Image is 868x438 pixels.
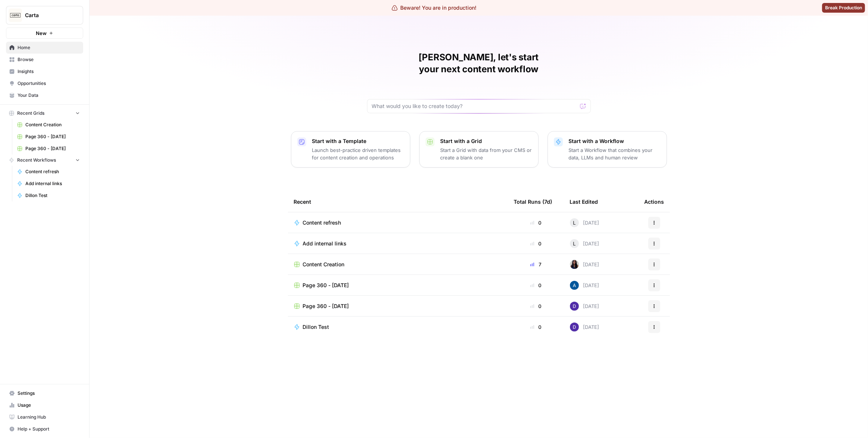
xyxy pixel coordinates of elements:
span: Page 360 - [DATE] [303,282,349,289]
span: Dillon Test [25,192,80,199]
div: [DATE] [570,260,599,269]
a: Your Data [6,89,83,101]
a: Page 360 - [DATE] [294,282,502,289]
img: 6clbhjv5t98vtpq4yyt91utag0vy [570,302,579,311]
p: Start a Workflow that combines your data, LLMs and human review [569,146,661,161]
a: Content Creation [14,119,83,131]
span: Your Data [18,92,80,99]
button: Workspace: Carta [6,6,83,25]
a: Dillon Test [294,323,502,331]
div: [DATE] [570,239,599,248]
span: Page 360 - [DATE] [303,302,349,310]
span: Page 360 - [DATE] [25,145,80,152]
a: Dillon Test [14,190,83,201]
button: New [6,28,83,39]
div: Beware! You are in production! [392,4,477,12]
span: Recent Workflows [17,157,56,164]
div: Total Runs (7d) [514,191,552,212]
button: Help + Support [6,423,83,435]
span: Opportunities [18,80,80,87]
a: Page 360 - [DATE] [14,131,83,143]
a: Browse [6,54,83,66]
img: he81ibor8lsei4p3qvg4ugbvimgp [570,281,579,290]
span: Page 360 - [DATE] [25,133,80,140]
p: Start with a Grid [441,137,532,145]
span: Add internal links [25,180,80,187]
span: Content Creation [25,121,80,128]
input: What would you like to create today? [372,102,577,110]
a: Settings [6,387,83,399]
span: Home [18,44,80,51]
a: Home [6,42,83,54]
span: Usage [18,402,80,409]
div: [DATE] [570,281,599,290]
span: Content Creation [303,261,345,268]
button: Recent Workflows [6,155,83,166]
a: Content refresh [14,166,83,178]
a: Opportunities [6,77,83,89]
span: Carta [25,12,70,19]
p: Start a Grid with data from your CMS or create a blank one [441,146,532,161]
span: Add internal links [303,240,347,247]
a: Content refresh [294,219,502,226]
div: Last Edited [570,191,598,212]
div: 0 [514,282,558,289]
span: Break Production [825,4,862,11]
span: Dillon Test [303,323,329,331]
a: Learning Hub [6,411,83,423]
span: Browse [18,56,80,63]
span: Content refresh [303,219,341,226]
span: L [573,240,576,247]
button: Start with a TemplateLaunch best-practice driven templates for content creation and operations [291,131,410,168]
span: Help + Support [18,426,80,432]
div: [DATE] [570,218,599,227]
p: Launch best-practice driven templates for content creation and operations [312,146,404,161]
img: 6clbhjv5t98vtpq4yyt91utag0vy [570,323,579,331]
span: Insights [18,68,80,75]
button: Recent Grids [6,108,83,119]
div: Recent [294,191,502,212]
button: Start with a WorkflowStart a Workflow that combines your data, LLMs and human review [548,131,667,168]
span: Content refresh [25,168,80,175]
div: 0 [514,302,558,310]
img: rox323kbkgutb4wcij4krxobkpon [570,260,579,269]
p: Start with a Template [312,137,404,145]
a: Insights [6,66,83,77]
span: L [573,219,576,226]
a: Page 360 - [DATE] [294,302,502,310]
a: Add internal links [294,240,502,247]
div: [DATE] [570,323,599,331]
a: Add internal links [14,178,83,190]
div: Actions [645,191,664,212]
img: Carta Logo [9,9,22,22]
button: Start with a GridStart a Grid with data from your CMS or create a blank one [419,131,539,168]
p: Start with a Workflow [569,137,661,145]
div: 0 [514,240,558,247]
a: Content Creation [294,261,502,268]
div: [DATE] [570,302,599,311]
button: Break Production [822,3,865,13]
div: 7 [514,261,558,268]
span: Learning Hub [18,414,80,420]
a: Page 360 - [DATE] [14,143,83,155]
div: 0 [514,323,558,331]
h1: [PERSON_NAME], let's start your next content workflow [367,51,591,75]
span: Recent Grids [17,110,44,117]
div: 0 [514,219,558,226]
span: New [36,29,47,37]
a: Usage [6,399,83,411]
span: Settings [18,390,80,397]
